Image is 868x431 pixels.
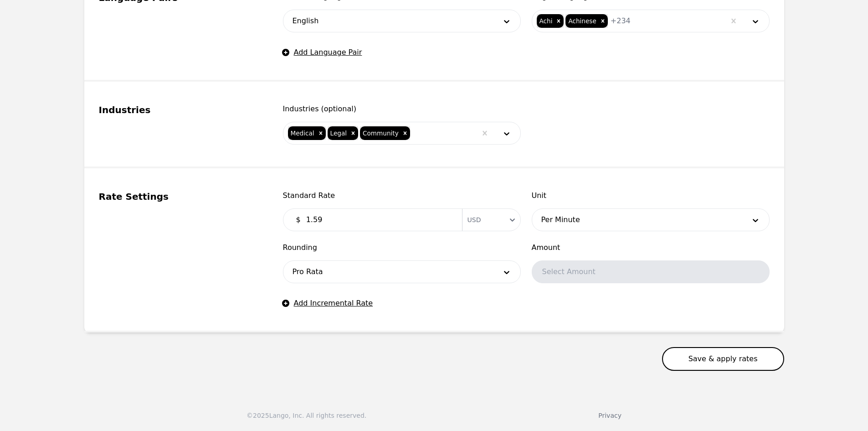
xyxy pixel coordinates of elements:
button: Save & apply rates [662,347,784,371]
span: Rounding [283,242,521,253]
div: Achi [537,14,554,28]
legend: Rate Settings [99,190,261,203]
button: Add Language Pair [283,47,362,58]
div: Community [360,126,400,140]
legend: Industries [99,104,261,116]
div: Medical [288,126,316,140]
button: Add Incremental Rate [283,298,373,309]
span: Amount [532,242,770,253]
span: + 234 [611,16,631,26]
input: 0.00 [301,211,457,229]
div: Remove Achi [554,14,564,28]
div: Remove Community [400,126,410,140]
a: Privacy [598,412,621,419]
span: Unit [532,190,770,201]
span: Standard Rate [283,190,521,201]
div: Legal [328,126,348,140]
div: © 2025 Lango, Inc. All rights reserved. [247,411,366,420]
div: Remove Achinese [598,14,608,28]
div: Achinese [565,14,597,28]
span: Industries (optional) [283,104,521,114]
span: $ [296,214,301,225]
div: Remove Medical [316,126,326,140]
div: Remove Legal [348,126,358,140]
